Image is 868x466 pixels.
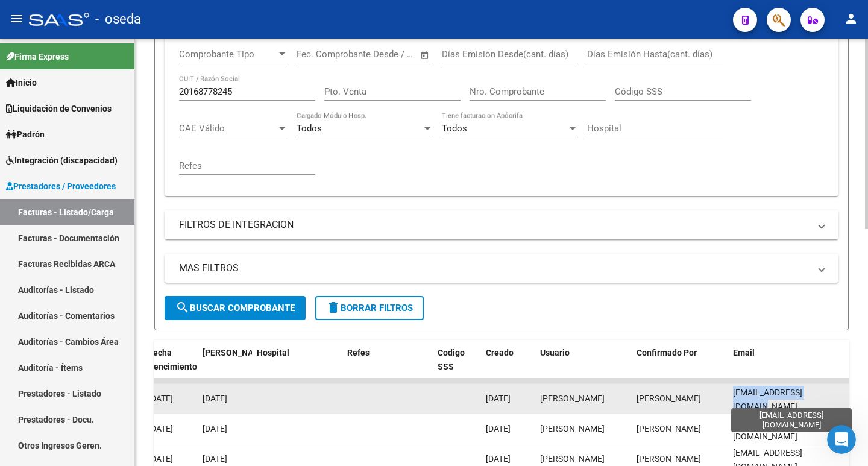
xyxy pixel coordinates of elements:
[175,303,295,313] span: Buscar Comprobante
[438,348,465,371] span: Codigo SSS
[540,424,605,433] span: [PERSON_NAME]
[252,340,342,393] datatable-header-cell: Hospital
[148,394,173,403] span: [DATE]
[540,348,570,357] span: Usuario
[540,394,605,403] span: [PERSON_NAME]
[728,340,849,393] datatable-header-cell: Email
[535,340,632,393] datatable-header-cell: Usuario
[198,340,252,393] datatable-header-cell: Fecha Confimado
[148,348,197,371] span: Fecha Vencimiento
[175,300,190,315] mat-icon: search
[179,123,277,134] span: CAE Válido
[486,348,514,357] span: Creado
[418,48,432,62] button: Open calendar
[165,254,838,283] mat-expansion-panel-header: MAS FILTROS
[148,424,173,433] span: [DATE]
[6,128,45,141] span: Padrón
[6,180,116,193] span: Prestadores / Proveedores
[433,340,481,393] datatable-header-cell: Codigo SSS
[637,424,701,433] span: [PERSON_NAME]
[356,49,415,60] input: Fecha fin
[10,11,24,26] mat-icon: menu
[342,340,433,393] datatable-header-cell: Refes
[297,123,322,134] span: Todos
[637,348,697,357] span: Confirmado Por
[6,154,118,167] span: Integración (discapacidad)
[179,218,810,231] mat-panel-title: FILTROS DE INTEGRACION
[6,76,37,89] span: Inicio
[95,6,141,33] span: - oseda
[297,49,345,60] input: Fecha inicio
[326,303,413,313] span: Borrar Filtros
[486,424,511,433] span: [DATE]
[6,50,69,63] span: Firma Express
[481,340,535,393] datatable-header-cell: Creado
[844,11,858,26] mat-icon: person
[6,102,112,115] span: Liquidación de Convenios
[179,49,277,60] span: Comprobante Tipo
[203,454,227,464] span: [DATE]
[827,425,856,454] iframe: Intercom live chat
[203,424,227,433] span: [DATE]
[143,340,198,393] datatable-header-cell: Fecha Vencimiento
[733,348,755,357] span: Email
[733,418,802,441] span: [EMAIL_ADDRESS][DOMAIN_NAME]
[486,454,511,464] span: [DATE]
[442,123,467,134] span: Todos
[326,300,341,315] mat-icon: delete
[203,394,227,403] span: [DATE]
[347,348,370,357] span: Refes
[165,296,306,320] button: Buscar Comprobante
[179,262,810,275] mat-panel-title: MAS FILTROS
[165,210,838,239] mat-expansion-panel-header: FILTROS DE INTEGRACION
[486,394,511,403] span: [DATE]
[637,394,701,403] span: [PERSON_NAME]
[540,454,605,464] span: [PERSON_NAME]
[637,454,701,464] span: [PERSON_NAME]
[203,348,268,357] span: [PERSON_NAME]
[733,388,802,411] span: [EMAIL_ADDRESS][DOMAIN_NAME]
[632,340,728,393] datatable-header-cell: Confirmado Por
[315,296,424,320] button: Borrar Filtros
[257,348,289,357] span: Hospital
[148,454,173,464] span: [DATE]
